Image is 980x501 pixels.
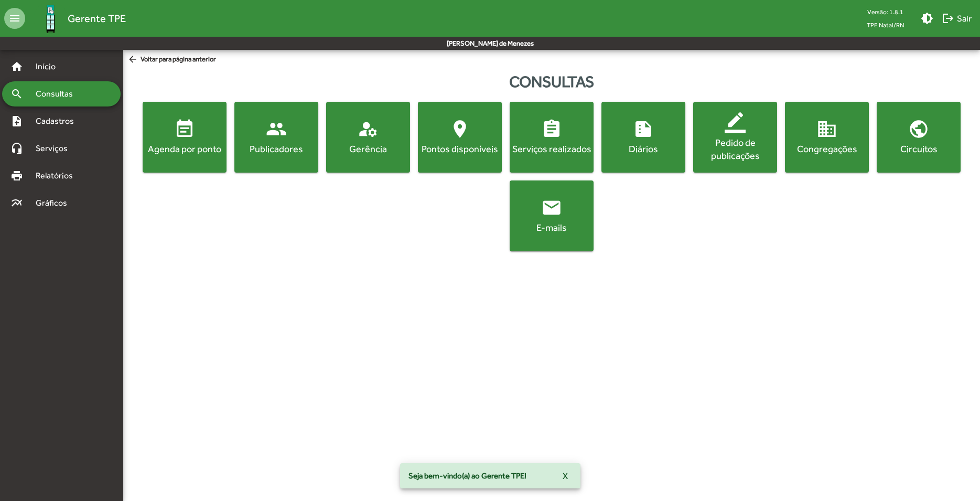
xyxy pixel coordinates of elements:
span: Início [29,60,71,73]
div: Circuitos [879,142,959,155]
div: Serviços realizados [512,142,591,155]
span: Cadastros [29,115,88,127]
div: Gerência [328,142,408,155]
mat-icon: event_note [174,119,195,140]
button: Sair [938,9,976,28]
span: Gerente TPE [68,10,126,27]
mat-icon: home [10,60,23,73]
button: Diários [601,102,685,173]
mat-icon: people [266,119,287,140]
button: Serviços realizados [510,102,594,173]
mat-icon: note_add [10,115,23,127]
img: Logo [34,2,68,36]
span: Relatórios [29,169,87,182]
mat-icon: headset_mic [10,142,23,155]
mat-icon: brightness_medium [921,12,933,25]
mat-icon: search [10,88,23,100]
button: Publicadores [234,102,318,173]
span: X [563,466,568,485]
span: Consultas [29,88,87,100]
button: Congregações [785,102,869,173]
div: Versão: 1.8.1 [858,5,912,18]
span: Seja bem-vindo(a) ao Gerente TPE! [408,471,526,481]
span: Serviços [29,142,82,155]
mat-icon: location_on [449,119,470,140]
span: TPE Natal/RN [858,18,912,31]
div: Congregações [787,142,867,155]
mat-icon: public [908,119,929,140]
span: Gráficos [29,197,81,209]
mat-icon: assignment [541,119,562,140]
mat-icon: manage_accounts [358,119,379,140]
mat-icon: multiline_chart [10,197,23,209]
mat-icon: arrow_back [127,54,141,66]
mat-icon: print [10,169,23,182]
div: Pontos disponíveis [420,142,500,155]
a: Gerente TPE [25,2,126,36]
button: X [554,466,576,485]
div: Agenda por ponto [145,142,224,155]
div: E-mails [512,221,591,234]
div: Consultas [123,70,980,93]
button: Pontos disponíveis [418,102,502,173]
mat-icon: menu [4,8,25,29]
button: Pedido de publicações [693,102,777,173]
mat-icon: border_color [725,112,746,133]
div: Pedido de publicações [695,136,775,162]
button: E-mails [510,180,594,251]
span: Voltar para página anterior [127,54,216,66]
mat-icon: summarize [633,119,654,140]
div: Diários [604,142,683,155]
button: Gerência [326,102,410,173]
button: Agenda por ponto [143,102,227,173]
div: Publicadores [236,142,316,155]
span: Sair [942,9,972,28]
mat-icon: logout [942,12,954,25]
mat-icon: domain [816,119,837,140]
button: Circuitos [877,102,961,173]
mat-icon: email [541,197,562,218]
